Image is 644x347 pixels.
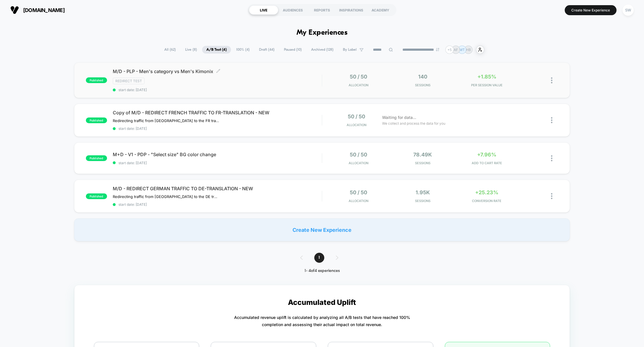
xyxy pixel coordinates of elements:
[349,161,368,165] span: Allocation
[113,110,322,115] span: Copy of M/D - REDIRECT FRENCH TRAFFIC TO FR-TRANSLATION - NEW
[392,199,453,203] span: Sessions
[459,48,465,52] p: MT
[382,121,445,126] span: We collect and process the data for you
[113,118,219,123] span: Redirecting traffic from [GEOGRAPHIC_DATA] to the FR translation of the website.
[113,126,322,131] span: start date: [DATE]
[477,74,496,80] span: +1.85%
[113,186,322,191] span: M/D - REDIRECT GERMAN TRAFFIC TO DE-TRANSLATION - NEW
[297,29,348,37] h1: My Experiences
[343,48,357,52] span: By Label
[466,48,471,52] p: HB
[475,189,498,195] span: +25.23%
[113,152,322,157] span: M+D - V1 - PDP - "Select size" BG color change
[392,161,453,165] span: Sessions
[416,189,430,195] span: 1.95k
[113,78,145,84] span: Redirect Test
[113,88,322,92] span: start date: [DATE]
[413,152,432,158] span: 78.49k
[337,5,366,15] div: INSPIRATIONS
[160,46,180,54] span: All ( 62 )
[350,152,367,158] span: 50 / 50
[551,77,552,83] img: close
[418,74,427,80] span: 140
[86,117,107,123] span: published
[314,253,324,263] span: 1
[445,46,454,54] div: + 5
[366,5,395,15] div: ACADEMY
[349,83,368,87] span: Allocation
[280,46,306,54] span: Paused ( 10 )
[288,298,356,307] p: Accumulated Uplift
[350,74,367,80] span: 50 / 50
[551,155,552,161] img: close
[202,46,231,54] span: A/B Test ( 4 )
[347,123,366,127] span: Allocation
[551,117,552,123] img: close
[86,155,107,161] span: published
[551,193,552,199] img: close
[9,5,66,15] button: [DOMAIN_NAME]
[181,46,201,54] span: Live ( 8 )
[278,5,307,15] div: AUDIENCES
[234,314,410,328] p: Accumulated revenue uplift is calculated by analyzing all A/B tests that have reached 100% comple...
[23,7,65,13] span: [DOMAIN_NAME]
[249,5,278,15] div: LIVE
[392,83,453,87] span: Sessions
[86,77,107,83] span: published
[307,46,338,54] span: Archived ( 128 )
[307,5,337,15] div: REPORTS
[350,189,367,195] span: 50 / 50
[456,199,517,203] span: CONVERSION RATE
[454,48,458,52] p: AF
[382,114,416,121] span: Waiting for data...
[255,46,279,54] span: Draft ( 44 )
[436,48,439,51] img: end
[232,46,254,54] span: 100% ( 4 )
[565,5,617,15] button: Create New Experience
[348,113,365,119] span: 50 / 50
[349,199,368,203] span: Allocation
[295,268,350,273] div: 1 - 4 of 4 experiences
[621,4,635,16] button: SW
[456,83,517,87] span: PER SESSION VALUE
[477,152,496,158] span: +7.96%
[10,6,19,14] img: Visually logo
[74,218,570,241] div: Create New Experience
[113,161,322,165] span: start date: [DATE]
[113,194,219,199] span: Redirecting traffic from [GEOGRAPHIC_DATA] to the DE translation of the website.
[86,193,107,199] span: published
[456,161,517,165] span: ADD TO CART RATE
[113,202,322,207] span: start date: [DATE]
[113,68,322,74] span: M/D - PLP - Men's category vs Men's Kimonix
[623,5,634,16] div: SW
